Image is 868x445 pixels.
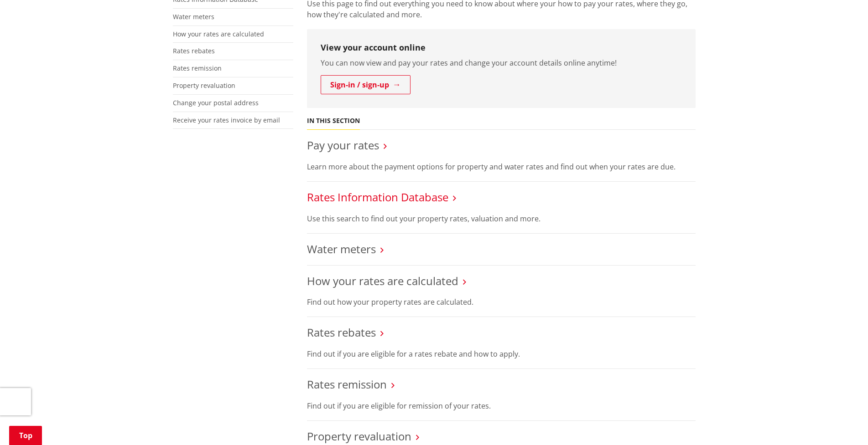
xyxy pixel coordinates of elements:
[307,429,411,444] a: Property revaluation
[307,117,360,125] h5: In this section
[307,400,696,411] p: Find out if you are eligible for remission of your rates.
[307,377,387,392] a: Rates remission
[307,241,376,256] a: Water meters
[9,426,42,445] a: Top
[173,12,214,21] a: Water meters
[307,348,696,359] p: Find out if you are eligible for a rates rebate and how to apply.
[307,138,379,153] a: Pay your rates
[321,75,411,94] a: Sign-in / sign-up
[173,98,259,107] a: Change your postal address
[321,43,682,53] h3: View your account online
[307,325,376,340] a: Rates rebates
[321,57,682,68] p: You can now view and pay your rates and change your account details online anytime!
[307,189,448,205] a: Rates Information Database
[173,81,235,90] a: Property revaluation
[307,161,696,172] p: Learn more about the payment options for property and water rates and find out when your rates ar...
[307,213,696,224] p: Use this search to find out your property rates, valuation and more.
[173,30,264,38] a: How your rates are calculated
[307,273,458,288] a: How your rates are calculated
[173,46,215,55] a: Rates rebates
[173,64,222,72] a: Rates remission
[173,116,280,124] a: Receive your rates invoice by email
[826,407,859,440] iframe: Messenger Launcher
[307,297,696,307] p: Find out how your property rates are calculated.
